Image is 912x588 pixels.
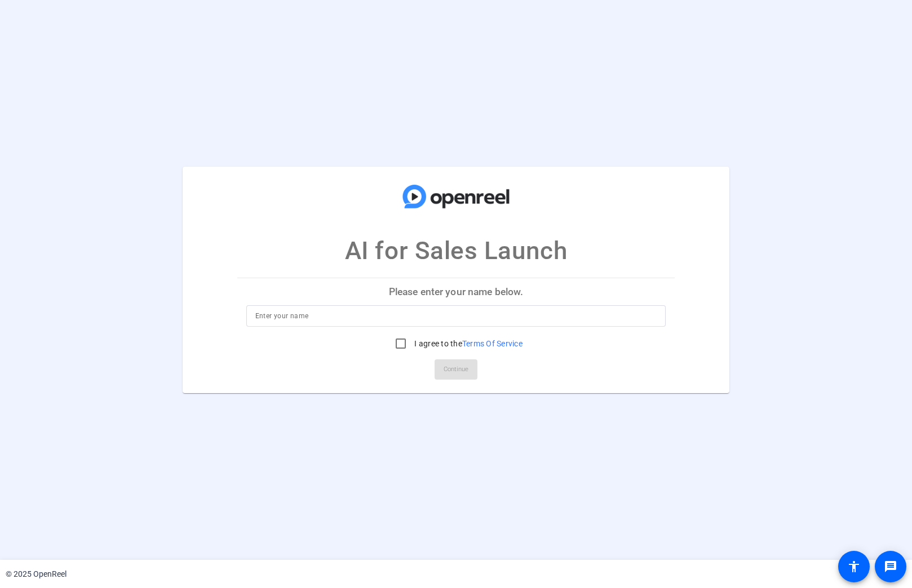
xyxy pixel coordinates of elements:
div: © 2025 OpenReel [6,568,67,580]
p: Please enter your name below. [237,278,675,305]
label: I agree to the [412,338,523,349]
a: Terms Of Service [462,339,523,348]
img: company-logo [400,178,512,215]
mat-icon: message [884,560,897,573]
input: Enter your name [255,309,657,323]
mat-icon: accessibility [847,560,861,573]
p: AI for Sales Launch [345,232,567,269]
